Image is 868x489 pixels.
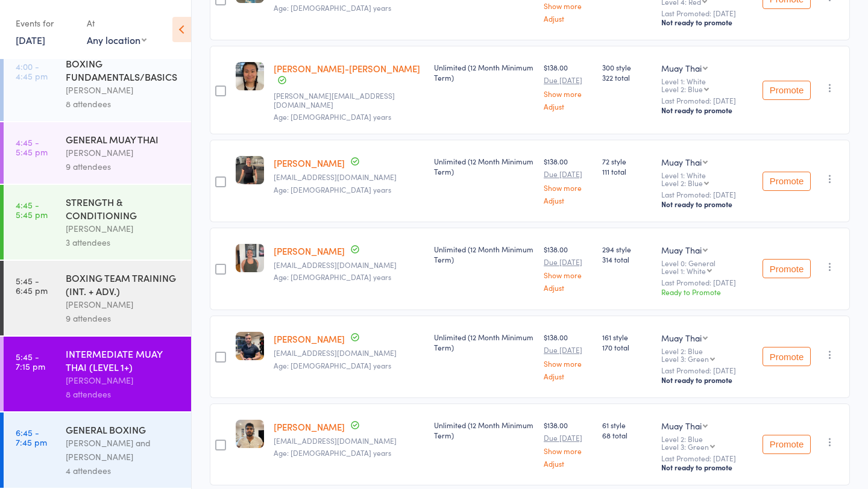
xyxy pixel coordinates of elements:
div: Not ready to promote [661,17,753,27]
div: Level 2: Blue [661,179,703,187]
div: [PERSON_NAME] [66,83,181,97]
div: Muay Thai [661,244,702,256]
div: Level 0: General [661,259,753,275]
small: Last Promoted: [DATE] [661,366,753,375]
div: Level 2: Blue [661,85,703,93]
a: [PERSON_NAME] [274,244,345,257]
img: image1718617299.png [236,332,264,360]
div: Not ready to promote [661,375,753,385]
button: Promote [763,81,811,100]
div: GENERAL MUAY THAI [66,132,181,146]
div: 9 attendees [66,160,181,173]
div: [PERSON_NAME] and [PERSON_NAME] [66,436,181,464]
a: 4:45 -5:45 pmSTRENGTH & CONDITIONING[PERSON_NAME]3 attendees [4,185,191,260]
span: 170 total [602,342,652,352]
div: GENERAL BOXING [66,423,181,436]
small: Due [DATE] [544,346,593,354]
div: $138.00 [544,244,593,291]
div: Unlimited (12 Month Minimum Term) [434,156,534,176]
button: Promote [763,435,811,454]
div: Unlimited (12 Month Minimum Term) [434,420,534,440]
small: Due [DATE] [544,170,593,178]
a: Adjust [544,459,593,467]
button: Promote [763,347,811,366]
a: [PERSON_NAME] [274,420,345,433]
small: lee.khoh@gmail.com [274,92,424,109]
span: Age: [DEMOGRAPHIC_DATA] years [274,360,391,370]
small: Due [DATE] [544,434,593,442]
div: 4 attendees [66,464,181,478]
a: [PERSON_NAME]-[PERSON_NAME] [274,62,420,75]
div: Not ready to promote [661,105,753,115]
div: Level 2: Blue [661,435,753,450]
span: 314 total [602,254,652,264]
span: 300 style [602,62,652,72]
div: Unlimited (12 Month Minimum Term) [434,332,534,352]
small: Last Promoted: [DATE] [661,96,753,105]
span: Age: [DEMOGRAPHIC_DATA] years [274,184,391,195]
a: [PERSON_NAME] [274,332,345,345]
small: robertogentilsassano@gmail.com [274,349,424,357]
a: Adjust [544,14,593,22]
div: INTERMEDIATE MUAY THAI (LEVEL 1+) [66,347,181,373]
span: 72 style [602,156,652,166]
a: Show more [544,447,593,455]
a: [DATE] [16,33,45,46]
span: Age: [DEMOGRAPHIC_DATA] years [274,111,391,122]
a: 5:45 -7:15 pmINTERMEDIATE MUAY THAI (LEVEL 1+)[PERSON_NAME]8 attendees [4,337,191,411]
div: Level 1: White [661,267,706,275]
a: Adjust [544,284,593,291]
a: Show more [544,360,593,367]
div: STRENGTH & CONDITIONING [66,195,181,222]
div: 8 attendees [66,97,181,111]
img: image1731487837.png [236,156,264,184]
div: Muay Thai [661,420,702,432]
small: Last Promoted: [DATE] [661,454,753,463]
div: [PERSON_NAME] [66,373,181,387]
a: Show more [544,271,593,279]
a: Show more [544,2,593,10]
div: [PERSON_NAME] [66,297,181,311]
div: At [87,13,146,33]
div: [PERSON_NAME] [66,146,181,160]
a: [PERSON_NAME] [274,157,345,169]
div: Level 3: Green [661,443,709,450]
div: Any location [87,33,146,46]
div: BOXING TEAM TRAINING (INT. + ADV.) [66,271,181,297]
div: Level 3: Green [661,355,709,363]
a: Show more [544,90,593,98]
small: sera_nguyen03@outlook.com [274,173,424,181]
span: Age: [DEMOGRAPHIC_DATA] years [274,447,391,458]
a: 4:00 -4:45 pmBOXING FUNDAMENTALS/BASICS[PERSON_NAME]8 attendees [4,46,191,121]
small: Last Promoted: [DATE] [661,278,753,287]
div: Muay Thai [661,332,702,344]
button: Promote [763,259,811,278]
time: 5:45 - 6:45 pm [16,276,48,295]
div: 9 attendees [66,311,181,325]
div: Level 1: White [661,171,753,187]
div: Not ready to promote [661,463,753,472]
time: 5:45 - 7:15 pm [16,352,45,371]
div: Unlimited (12 Month Minimum Term) [434,244,534,264]
img: image1661120264.png [236,62,264,90]
small: Last Promoted: [DATE] [661,9,753,17]
a: Adjust [544,372,593,380]
div: 3 attendees [66,235,181,249]
small: Due [DATE] [544,76,593,84]
small: oldratirebecca@gmail.com [274,261,424,269]
div: Level 2: Blue [661,347,753,363]
div: $138.00 [544,156,593,204]
small: Last Promoted: [DATE] [661,190,753,199]
div: Muay Thai [661,62,702,74]
span: 68 total [602,430,652,440]
a: Adjust [544,102,593,110]
a: 4:45 -5:45 pmGENERAL MUAY THAI[PERSON_NAME]9 attendees [4,122,191,184]
div: Ready to Promote [661,287,753,297]
div: Muay Thai [661,156,702,168]
a: Show more [544,184,593,192]
time: 4:45 - 5:45 pm [16,200,48,219]
span: Age: [DEMOGRAPHIC_DATA] years [274,2,391,13]
small: jagaan04@gmail.com [274,437,424,445]
div: $138.00 [544,62,593,110]
div: BOXING FUNDAMENTALS/BASICS [66,57,181,83]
